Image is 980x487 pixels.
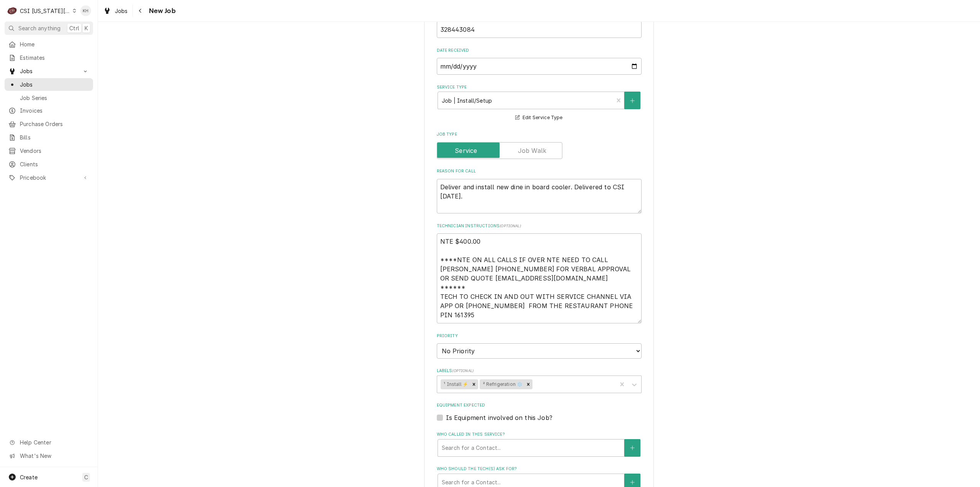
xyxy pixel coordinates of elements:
[5,92,93,104] a: Job Series
[437,168,642,174] label: Reason For Call
[5,436,93,449] a: Go to Help Center
[470,379,478,389] div: Remove ¹ Install ⚡️
[20,120,89,128] span: Purchase Orders
[18,24,60,32] span: Search anything
[437,84,642,90] label: Service Type
[437,431,642,456] div: Who called in this service?
[480,379,524,389] div: ² Refrigeration ❄️
[437,58,642,75] input: yyyy-mm-dd
[630,480,635,485] svg: Create New Contact
[441,379,470,389] div: ¹ Install ⚡️
[624,92,640,109] button: Create New Service
[85,24,88,32] span: K
[20,452,88,460] span: What's New
[134,5,147,17] button: Navigate back
[5,144,93,157] a: Vendors
[514,113,563,122] button: Edit Service Type
[630,445,635,451] svg: Create New Contact
[437,333,642,339] label: Priority
[100,5,131,17] a: Jobs
[20,7,70,15] div: CSI [US_STATE][GEOGRAPHIC_DATA]
[524,379,532,389] div: Remove ² Refrigeration ❄️
[20,107,89,115] span: Invoices
[437,431,642,438] label: Who called in this service?
[5,65,93,77] a: Go to Jobs
[5,38,93,51] a: Home
[7,5,18,16] div: C
[69,24,79,32] span: Ctrl
[5,51,93,64] a: Estimates
[437,11,642,38] div: Service Channel ID
[437,333,642,359] div: Priority
[147,6,176,16] span: New Job
[80,5,91,16] div: KH
[80,5,91,16] div: Kelsey Hetlage's Avatar
[437,368,642,374] label: Labels
[20,474,38,480] span: Create
[446,413,552,422] label: Is Equipment involved on this Job?
[20,40,89,48] span: Home
[5,21,93,35] button: Search anythingCtrlK
[20,80,89,89] span: Jobs
[20,160,89,168] span: Clients
[437,48,642,54] label: Date Received
[20,54,89,62] span: Estimates
[20,147,89,155] span: Vendors
[437,223,642,229] label: Technician Instructions
[630,98,635,103] svg: Create New Service
[500,224,521,228] span: ( optional )
[437,466,642,472] label: Who should the tech(s) ask for?
[437,233,642,323] textarea: NTE $400.00 ****NTE ON ALL CALLS IF OVER NTE NEED TO CALL [PERSON_NAME] [PHONE_NUMBER] FOR VERBAL...
[20,438,88,446] span: Help Center
[5,104,93,117] a: Invoices
[437,131,642,159] div: Job Type
[5,171,93,184] a: Go to Pricebook
[437,223,642,323] div: Technician Instructions
[115,7,128,15] span: Jobs
[20,94,89,102] span: Job Series
[20,133,89,141] span: Bills
[452,369,474,373] span: ( optional )
[437,48,642,75] div: Date Received
[437,179,642,214] textarea: Deliver and install new dine in board cooler. Delivered to CSI [DATE].
[5,78,93,91] a: Jobs
[437,402,642,408] label: Equipment Expected
[437,168,642,213] div: Reason For Call
[437,84,642,122] div: Service Type
[84,473,88,481] span: C
[5,449,93,462] a: Go to What's New
[437,131,642,138] label: Job Type
[5,131,93,144] a: Bills
[437,368,642,393] div: Labels
[20,174,78,182] span: Pricebook
[7,5,18,16] div: CSI Kansas City's Avatar
[624,439,640,457] button: Create New Contact
[5,118,93,130] a: Purchase Orders
[5,158,93,171] a: Clients
[437,402,642,422] div: Equipment Expected
[20,67,78,75] span: Jobs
